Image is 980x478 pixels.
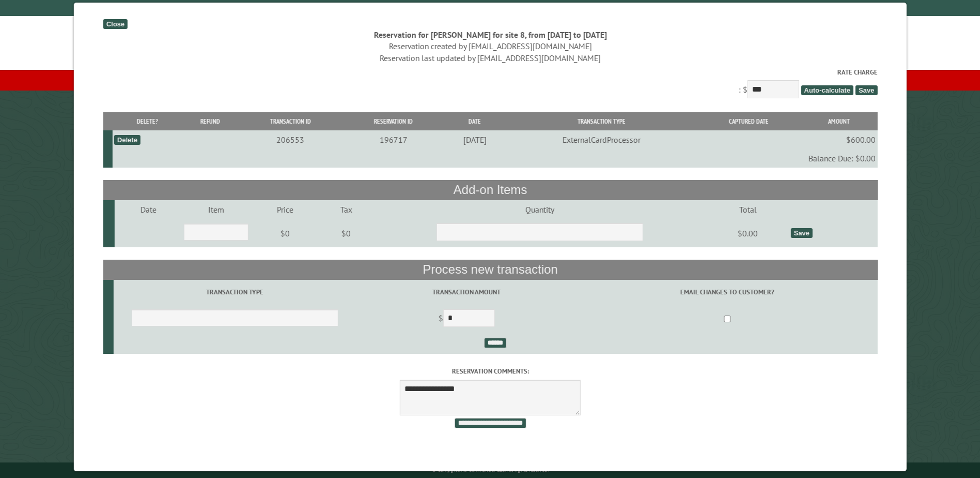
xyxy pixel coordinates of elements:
[238,130,343,149] td: 206553
[443,130,506,149] td: [DATE]
[357,287,575,297] label: Transaction Amount
[103,366,877,376] label: Reservation comments:
[432,467,549,473] small: © Campground Commander LLC. All rights reserved.
[707,219,789,248] td: $0.00
[790,228,812,238] div: Save
[103,52,877,64] div: Reservation last updated by [EMAIL_ADDRESS][DOMAIN_NAME]
[250,200,320,219] td: Price
[112,149,877,168] td: Balance Due: $0.00
[855,85,877,95] span: Save
[103,40,877,52] div: Reservation created by [EMAIL_ADDRESS][DOMAIN_NAME]
[114,135,140,145] div: Delete
[443,112,506,130] th: Date
[250,219,320,248] td: $0
[182,200,250,219] td: Item
[238,112,343,130] th: Transaction ID
[506,112,697,130] th: Transaction Type
[506,130,697,149] td: ExternalCardProcessor
[800,112,877,130] th: Amount
[343,130,444,149] td: 196717
[103,260,877,279] th: Process new transaction
[800,130,877,149] td: $600.00
[372,200,707,219] td: Quantity
[115,200,182,219] td: Date
[356,305,577,334] td: $
[103,180,877,200] th: Add-on Items
[579,287,876,297] label: Email changes to customer?
[182,112,237,130] th: Refund
[343,112,444,130] th: Reservation ID
[103,19,127,29] div: Close
[319,200,372,219] td: Tax
[707,200,789,219] td: Total
[112,112,182,130] th: Delete?
[103,67,877,101] div: : $
[103,29,877,40] div: Reservation for [PERSON_NAME] for site 8, from [DATE] to [DATE]
[319,219,372,248] td: $0
[801,85,853,95] span: Auto-calculate
[697,112,800,130] th: Captured Date
[115,287,354,297] label: Transaction Type
[103,67,877,77] label: Rate Charge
